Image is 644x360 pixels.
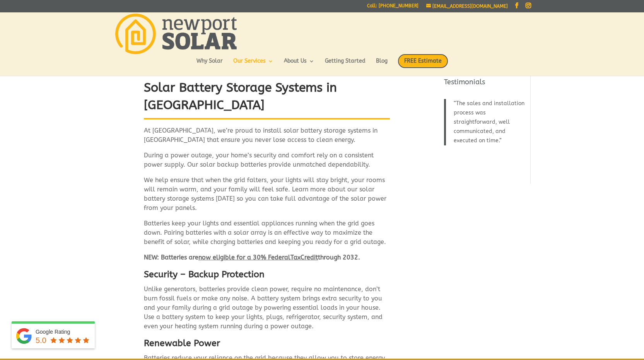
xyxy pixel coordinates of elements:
[144,338,220,348] strong: Renewable Power
[233,58,273,72] a: Our Services
[144,285,383,330] span: Unlike generators, batteries provide clean power, require no maintenance, don’t burn fossil fuels...
[398,54,448,76] a: FREE Estimate
[144,80,337,112] strong: Solar Battery Storage Systems in [GEOGRAPHIC_DATA] ​
[144,176,390,219] p: We help ensure that when the grid falters, your lights will stay bright, your rooms will remain w...
[144,254,360,261] strong: NEW: Batteries are through 2032.
[325,58,366,72] a: Getting Started
[367,3,419,12] a: Call: [PHONE_NUMBER]
[398,54,448,68] span: FREE Estimate
[198,254,318,261] span: now eligible for a 30% Federal Credit
[144,269,265,280] strong: Security – Backup Protection
[444,77,526,91] h4: Testimonials
[284,58,314,72] a: About Us
[454,100,524,144] span: The sales and installation process was straightforward, well communicated, and executed on time.
[36,336,46,345] span: 5.0
[144,126,390,151] p: At [GEOGRAPHIC_DATA], we’re proud to install solar battery storage systems in [GEOGRAPHIC_DATA] t...
[115,14,237,54] img: Newport Solar | Solar Energy Optimized.
[376,58,388,72] a: Blog
[144,219,390,253] p: Batteries keep your lights and essential appliances running when the grid goes down. Pairing batt...
[196,58,223,72] a: Why Solar
[144,151,390,176] p: During a power outage, your home’s security and comfort rely on a consistent power supply. Our so...
[290,254,301,261] span: Tax
[426,3,508,9] a: [EMAIL_ADDRESS][DOMAIN_NAME]
[36,328,91,336] div: Google Rating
